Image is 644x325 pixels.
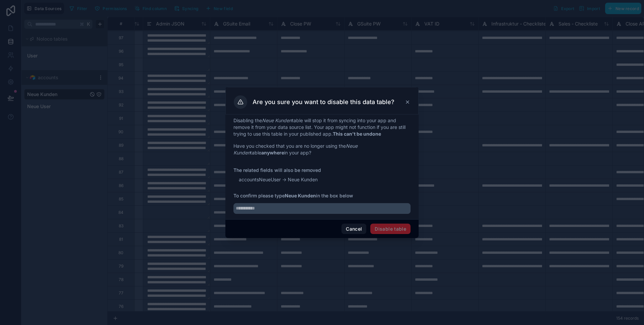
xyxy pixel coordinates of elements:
span: accountsNeueUser [239,176,281,183]
em: Neue Kunden [262,118,292,123]
strong: anywhere [261,150,284,155]
p: The related fields will also be removed [233,167,411,174]
span: To confirm please type in the box below [233,192,411,199]
strong: This can't be undone [333,131,381,137]
button: Cancel [341,224,366,234]
em: Neue Kunden [233,143,358,155]
strong: Neue Kunden [285,193,316,198]
p: Disabling the table will stop it from syncing into your app and remove it from your data source l... [233,117,411,137]
p: Have you checked that you are no longer using the table in your app? [233,143,411,156]
span: Neue Kunden [288,176,318,183]
h3: Are you sure you want to disable this data table? [253,98,394,106]
span: -> [282,176,286,183]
